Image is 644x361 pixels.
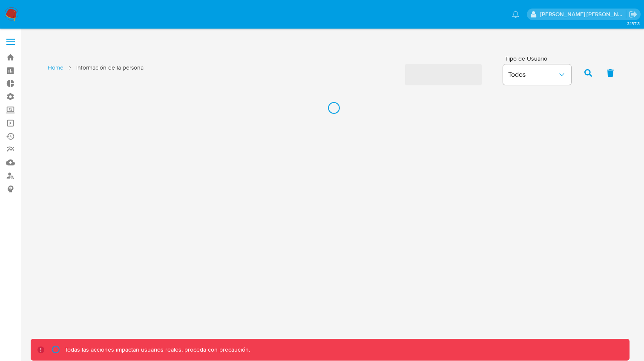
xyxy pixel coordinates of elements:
[48,64,63,72] a: Home
[629,10,638,19] a: Salir
[405,64,482,85] span: ‌
[503,64,571,85] button: Todos
[505,55,573,61] span: Tipo de Usuario
[63,346,250,354] p: Todas las acciones impactan usuarios reales, proceda con precaución.
[508,70,558,79] span: Todos
[540,10,626,18] p: carolina.romo@mercadolibre.com.co
[48,60,144,84] nav: List of pages
[76,64,144,72] span: Información de la persona
[512,11,519,18] a: Notificaciones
